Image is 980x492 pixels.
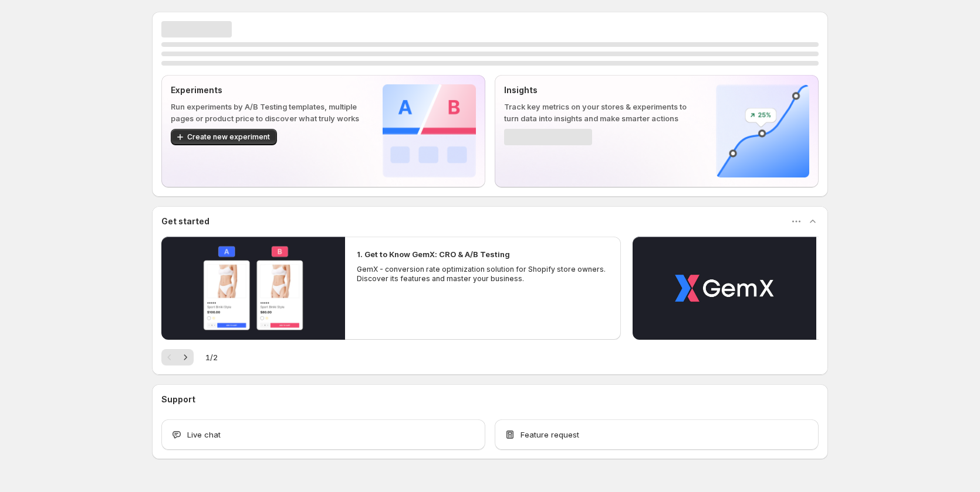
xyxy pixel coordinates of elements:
[383,84,476,177] img: Experiments
[521,429,579,440] span: Feature request
[357,248,510,260] h2: 1. Get to Know GemX: CRO & A/B Testing
[357,265,609,283] p: GemX - conversion rate optimization solution for Shopify store owners. Discover its features and ...
[504,101,697,124] p: Track key metrics on your stores & experiments to turn data into insights and make smarter actions
[187,429,221,440] span: Live chat
[171,101,364,124] p: Run experiments by A/B Testing templates, multiple pages or product price to discover what truly ...
[205,351,218,363] span: 1 / 2
[633,237,816,340] button: Play video
[161,394,195,405] h3: Support
[161,349,194,365] nav: Pagination
[716,84,809,177] img: Insights
[177,349,194,365] button: Next
[187,132,270,142] span: Create new experiment
[171,129,277,145] button: Create new experiment
[171,84,364,96] p: Experiments
[161,237,345,340] button: Play video
[504,84,697,96] p: Insights
[161,216,209,227] h3: Get started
